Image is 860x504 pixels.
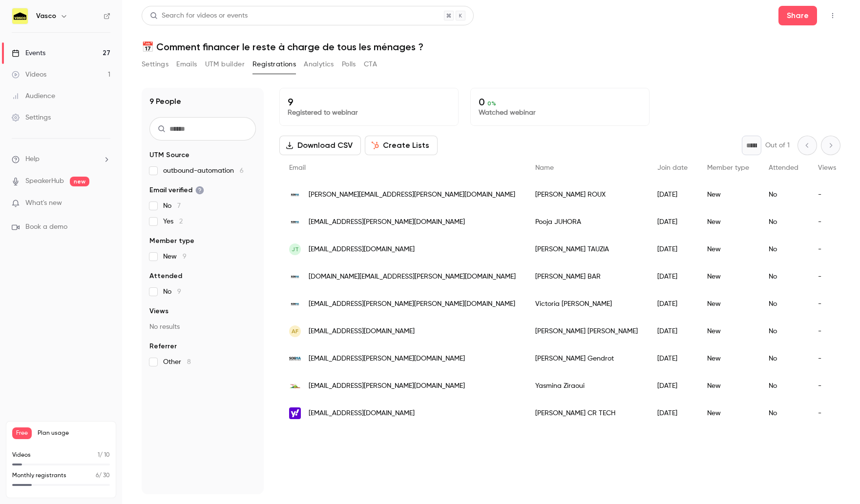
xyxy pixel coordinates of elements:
p: / 10 [98,451,110,460]
div: - [808,208,846,236]
div: New [697,263,759,290]
h1: 9 People [149,96,181,107]
span: Yes [163,217,183,226]
p: Videos [12,451,31,460]
span: Attended [769,164,798,171]
p: Registered to webinar [288,108,450,118]
img: soliha.fr [289,271,301,282]
span: Join date [657,164,688,171]
div: Search for videos or events [150,11,248,21]
img: soliha.fr [289,298,301,310]
div: Settings [12,113,51,122]
section: facet-groups [149,150,256,367]
div: Events [12,48,45,58]
span: Plan usage [38,429,110,437]
div: No [759,181,808,208]
button: Registrations [252,57,296,72]
span: Free [12,427,32,439]
div: New [697,208,759,236]
button: Share [778,6,817,25]
div: Pooja JUHORA [525,208,648,236]
p: No results [149,322,256,332]
div: [DATE] [648,318,697,345]
span: Email [289,164,306,171]
div: [PERSON_NAME] Gendrot [525,345,648,372]
span: AF [292,327,298,336]
span: 0 % [487,100,496,107]
div: - [808,290,846,318]
span: 9 [183,253,187,260]
span: 7 [177,202,181,209]
a: SpeakerHub [25,176,64,186]
div: New [697,181,759,208]
button: Download CSV [279,136,361,155]
div: - [808,263,846,290]
div: [PERSON_NAME] TAUZIA [525,236,648,263]
div: Yasmina Ziraoui [525,372,648,400]
img: loos-en-gohelle.fr [289,380,301,392]
div: [PERSON_NAME] BAR [525,263,648,290]
div: [DATE] [648,208,697,236]
span: Views [149,306,168,316]
span: What's new [25,198,62,208]
span: Member type [707,164,749,171]
span: 9 [177,288,181,295]
p: Watched webinar [479,108,641,118]
div: [DATE] [648,263,697,290]
div: New [697,236,759,263]
div: Victoria [PERSON_NAME] [525,290,648,318]
div: [DATE] [648,290,697,318]
div: [DATE] [648,181,697,208]
span: UTM Source [149,150,189,160]
div: - [808,236,846,263]
div: New [697,372,759,400]
button: UTM builder [205,57,245,72]
span: Other [163,357,191,367]
div: Audience [12,91,55,101]
img: soliha.fr [289,189,301,201]
button: CTA [364,57,377,72]
div: [PERSON_NAME] [PERSON_NAME] [525,318,648,345]
span: No [163,201,181,211]
p: Monthly registrants [12,471,66,480]
span: new [70,177,89,186]
button: Polls [342,57,356,72]
p: Out of 1 [765,141,790,150]
button: Emails [176,57,197,72]
span: Attended [149,271,182,281]
div: No [759,318,808,345]
span: 2 [179,218,183,225]
div: [PERSON_NAME] ROUX [525,181,648,208]
div: No [759,208,808,236]
span: Email verified [149,185,204,195]
span: [EMAIL_ADDRESS][DOMAIN_NAME] [309,326,415,337]
div: [DATE] [648,345,697,372]
p: 9 [288,96,450,108]
img: soliha.fr [289,216,301,228]
h6: Vasco [36,11,56,21]
div: New [697,345,759,372]
div: - [808,318,846,345]
div: New [697,290,759,318]
span: [EMAIL_ADDRESS][DOMAIN_NAME] [309,408,415,419]
div: No [759,400,808,427]
div: No [759,236,808,263]
span: Name [535,164,554,171]
div: [DATE] [648,236,697,263]
button: Settings [142,57,168,72]
p: 0 [479,96,641,108]
div: No [759,345,808,372]
span: Book a demo [25,222,67,232]
span: 8 [187,359,191,365]
img: Vasco [12,8,28,24]
span: [EMAIL_ADDRESS][PERSON_NAME][DOMAIN_NAME] [309,217,465,227]
button: Analytics [304,57,334,72]
div: [PERSON_NAME] CR TECH [525,400,648,427]
div: - [808,400,846,427]
span: New [163,252,187,262]
span: outbound-automation [163,166,244,176]
div: [DATE] [648,400,697,427]
div: - [808,345,846,372]
span: No [163,287,181,297]
span: [EMAIL_ADDRESS][PERSON_NAME][DOMAIN_NAME] [309,354,465,364]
